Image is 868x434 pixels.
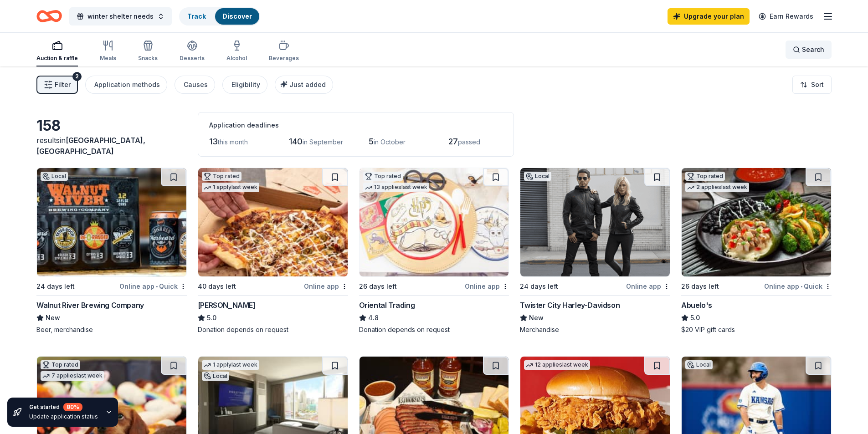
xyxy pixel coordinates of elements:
[275,76,333,94] button: Just added
[187,12,206,20] a: Track
[685,360,713,369] div: Local
[524,172,551,181] div: Local
[226,36,247,66] button: Alcohol
[360,168,509,276] img: Image for Oriental Trading
[465,281,509,292] div: Online app
[209,120,503,131] div: Application deadlines
[269,55,299,62] div: Beverages
[690,312,700,323] span: 5.0
[681,168,832,334] a: Image for Abuelo's Top rated2 applieslast week26 days leftOnline app•QuickAbuelo's5.0$20 VIP gift...
[682,168,831,276] img: Image for Abuelo's
[202,360,259,370] div: 1 apply last week
[100,36,116,66] button: Meals
[520,325,670,334] div: Merchandise
[363,183,429,192] div: 13 applies last week
[524,360,590,370] div: 12 applies last week
[198,300,256,311] div: [PERSON_NAME]
[198,325,348,334] div: Donation depends on request
[681,281,719,292] div: 26 days left
[72,72,82,81] div: 2
[359,168,509,334] a: Image for Oriental TradingTop rated13 applieslast week26 days leftOnline appOriental Trading4.8Do...
[226,55,247,62] div: Alcohol
[202,372,229,381] div: Local
[269,36,299,66] button: Beverages
[36,76,78,94] button: Filter2
[626,281,670,292] div: Online app
[448,137,458,146] span: 27
[289,137,303,146] span: 140
[36,168,187,334] a: Image for Walnut River Brewing CompanyLocal24 days leftOnline app•QuickWalnut River Brewing Compa...
[94,79,160,90] div: Application methods
[36,300,144,311] div: Walnut River Brewing Company
[520,168,670,334] a: Image for Twister City Harley-DavidsonLocal24 days leftOnline appTwister City Harley-DavidsonNewM...
[138,36,158,66] button: Snacks
[363,172,403,181] div: Top rated
[156,283,158,290] span: •
[681,325,832,334] div: $20 VIP gift cards
[36,135,187,157] div: results
[198,168,348,334] a: Image for Casey'sTop rated1 applylast week40 days leftOnline app[PERSON_NAME]5.0Donation depends ...
[681,300,712,311] div: Abuelo's
[180,36,205,66] button: Desserts
[222,76,267,94] button: Eligibility
[218,138,248,146] span: this month
[179,7,260,26] button: TrackDiscover
[202,183,259,192] div: 1 apply last week
[41,172,68,181] div: Local
[138,55,158,62] div: Snacks
[119,281,187,292] div: Online app Quick
[209,137,218,146] span: 13
[231,79,260,90] div: Eligibility
[520,168,670,276] img: Image for Twister City Harley-Davidson
[36,5,62,27] a: Home
[359,325,509,334] div: Donation depends on request
[202,172,241,181] div: Top rated
[198,281,236,292] div: 40 days left
[520,300,620,311] div: Twister City Harley-Davidson
[685,183,749,192] div: 2 applies last week
[303,138,343,146] span: in September
[175,76,215,94] button: Causes
[36,325,187,334] div: Beer, merchandise
[359,300,415,311] div: Oriental Trading
[29,413,98,420] div: Update application status
[207,312,216,323] span: 5.0
[180,55,205,62] div: Desserts
[685,172,725,181] div: Top rated
[764,281,832,292] div: Online app Quick
[668,8,750,25] a: Upgrade your plan
[36,55,78,62] div: Auction & raffle
[36,281,75,292] div: 24 days left
[29,403,98,411] div: Get started
[37,168,186,276] img: Image for Walnut River Brewing Company
[36,136,145,156] span: [GEOGRAPHIC_DATA], [GEOGRAPHIC_DATA]
[368,312,379,323] span: 4.8
[184,79,208,90] div: Causes
[289,81,326,88] span: Just added
[87,11,154,22] span: winter shelter needs
[36,117,187,135] div: 158
[374,138,406,146] span: in October
[46,312,60,323] span: New
[786,41,832,59] button: Search
[529,312,544,323] span: New
[792,76,832,94] button: Sort
[198,168,348,276] img: Image for Casey's
[69,7,172,26] button: winter shelter needs
[811,79,824,90] span: Sort
[41,360,80,369] div: Top rated
[222,12,252,20] a: Discover
[304,281,348,292] div: Online app
[100,55,116,62] div: Meals
[41,371,104,381] div: 7 applies last week
[458,138,480,146] span: passed
[753,8,819,25] a: Earn Rewards
[55,79,71,90] span: Filter
[85,76,167,94] button: Application methods
[359,281,397,292] div: 26 days left
[802,44,824,55] span: Search
[36,36,78,66] button: Auction & raffle
[369,137,374,146] span: 5
[63,403,82,411] div: 80 %
[801,283,802,290] span: •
